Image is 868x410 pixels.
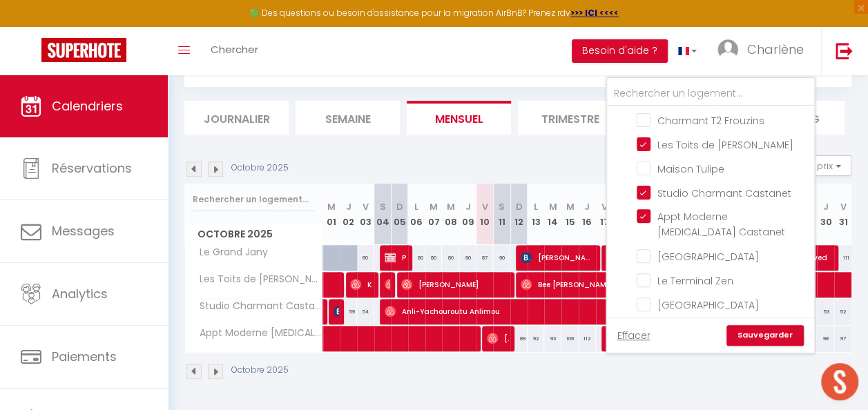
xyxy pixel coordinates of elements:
input: Rechercher un logement... [193,187,315,212]
th: 06 [408,184,425,245]
th: 03 [357,184,374,245]
th: 15 [561,184,579,245]
th: 12 [510,184,528,245]
th: 05 [391,184,408,245]
span: [PERSON_NAME] [334,298,339,324]
div: 54 [357,299,374,324]
abbr: V [482,200,488,213]
span: Chercher [211,42,258,57]
a: ... Charlène [707,27,821,75]
abbr: D [396,200,403,213]
span: Anli-Yachouroutu Anlimou [385,298,606,324]
a: Chercher [200,27,269,75]
th: 07 [425,184,443,245]
div: 59 [340,299,357,324]
a: Effacer [617,328,650,343]
li: Trimestre [518,101,622,135]
p: Octobre 2025 [231,364,289,377]
abbr: V [363,200,369,213]
th: 31 [834,184,851,245]
li: Mensuel [407,101,511,135]
span: [PERSON_NAME] [385,271,390,297]
th: 10 [476,184,494,245]
span: Paiements [52,348,117,365]
span: Le Grand Jany [187,245,271,260]
span: Messages [52,222,115,240]
abbr: M [447,200,455,213]
abbr: J [584,200,590,213]
span: Calendriers [52,97,123,115]
img: ... [717,39,738,60]
abbr: J [346,200,351,213]
span: Kloe Antypa [350,271,372,297]
span: Le Terminal Zen [657,274,733,288]
span: Appt Moderne [MEDICAL_DATA] Castanet [187,326,325,341]
div: 90 [459,245,476,271]
div: Ouvrir le chat [821,363,858,400]
div: 80 [408,245,425,271]
span: Les Toits de [PERSON_NAME] [187,272,325,287]
abbr: L [534,200,538,213]
a: Sauvegarder [726,325,804,346]
a: >>> ICI <<<< [570,7,619,19]
div: 80 [442,245,459,271]
img: Super Booking [41,38,126,62]
abbr: M [430,200,438,213]
abbr: V [601,200,607,213]
abbr: D [515,200,522,213]
abbr: S [499,200,505,213]
span: Charlène [747,41,804,58]
abbr: L [414,200,418,213]
th: 13 [528,184,545,245]
th: 09 [459,184,476,245]
abbr: J [823,200,829,213]
span: Appt Moderne [MEDICAL_DATA] Castanet [657,210,785,239]
span: [GEOGRAPHIC_DATA] [657,298,759,312]
span: [GEOGRAPHIC_DATA] [657,250,759,264]
div: 52 [834,299,851,324]
div: 111 [834,245,851,271]
abbr: M [327,200,336,213]
abbr: J [465,200,470,213]
div: 90 [493,245,510,271]
span: [PERSON_NAME] [521,244,592,271]
div: 80 [425,245,443,271]
span: Analytics [52,285,108,302]
span: [PERSON_NAME] [487,325,509,351]
span: Studio Charmant Castanet [187,299,325,314]
abbr: M [566,200,574,213]
p: Octobre 2025 [231,162,289,175]
th: 17 [596,184,613,245]
span: Proprio Proprio [385,244,407,271]
span: Charmant T2 Frouzins [657,114,764,128]
th: 30 [817,184,834,245]
li: Semaine [296,101,400,135]
div: 98 [817,326,834,351]
div: 97 [834,326,851,351]
th: 02 [340,184,357,245]
img: logout [836,42,853,59]
th: 16 [579,184,596,245]
abbr: V [840,200,846,213]
abbr: M [549,200,557,213]
div: Filtrer par hébergement [606,77,816,354]
div: 80 [357,245,374,271]
div: 53 [817,299,834,324]
th: 04 [374,184,392,245]
span: Octobre 2025 [185,224,322,244]
th: 01 [323,184,340,245]
li: Journalier [184,101,289,135]
th: 08 [442,184,459,245]
input: Rechercher un logement... [607,81,814,106]
th: 14 [544,184,561,245]
div: 87 [476,245,494,271]
button: Besoin d'aide ? [572,39,668,63]
span: [PERSON_NAME] [401,271,506,297]
abbr: S [379,200,385,213]
th: 11 [493,184,510,245]
span: Réservations [52,159,132,177]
